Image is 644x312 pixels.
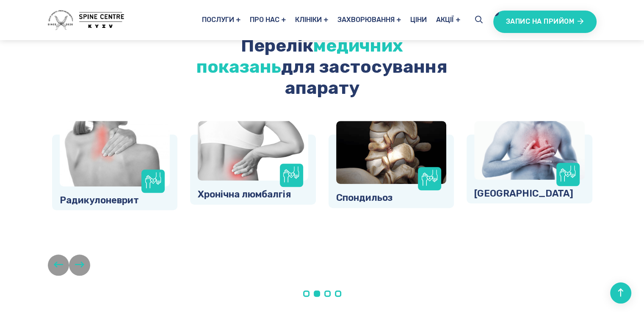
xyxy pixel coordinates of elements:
div: Запис на прийом [493,11,597,33]
span: медичних показань [196,35,403,77]
a: Спондильоз [336,192,392,203]
a: Хронічна люмбалгія [198,189,291,200]
a: Радикулоневрит [60,195,139,206]
h2: Перелік для застосування апарату [188,35,457,99]
img: logo [48,10,124,30]
a: [GEOGRAPHIC_DATA] [474,188,573,199]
